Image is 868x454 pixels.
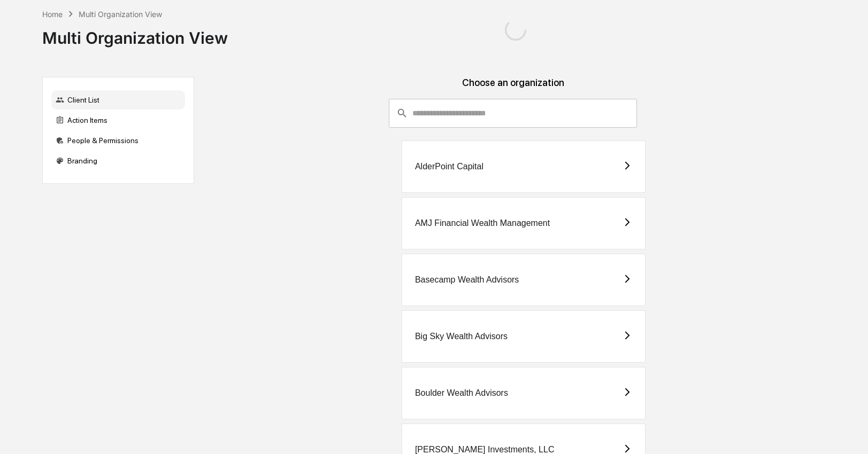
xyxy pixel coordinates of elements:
[51,131,185,150] div: People & Permissions
[79,10,162,19] div: Multi Organization View
[415,388,508,398] div: Boulder Wealth Advisors
[415,332,508,341] div: Big Sky Wealth Advisors
[203,77,824,99] div: Choose an organization
[415,162,483,171] div: AlderPoint Capital
[42,10,63,19] div: Home
[51,111,185,130] div: Action Items
[51,90,185,109] div: Client List
[42,20,228,48] div: Multi Organization View
[415,275,519,285] div: Basecamp Wealth Advisors
[51,151,185,170] div: Branding
[415,218,550,228] div: AMJ Financial Wealth Management
[389,99,637,128] div: consultant-dashboard__filter-organizations-search-bar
